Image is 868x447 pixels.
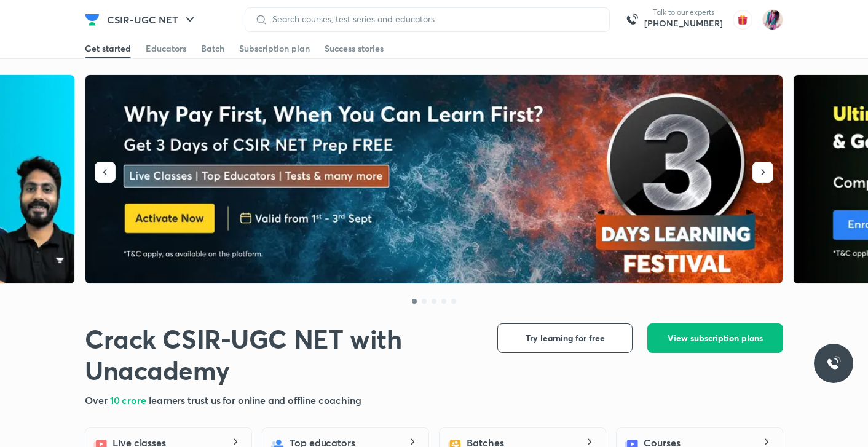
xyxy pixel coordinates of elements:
[110,394,149,406] span: 10 crore
[239,42,310,55] div: Subscription plan
[201,42,224,55] div: Batch
[85,39,131,58] a: Get started
[762,9,783,30] img: archana singh
[267,14,599,24] input: Search courses, test series and educators
[668,332,763,344] span: View subscription plans
[85,12,100,27] img: Company Logo
[85,42,131,55] div: Get started
[647,323,783,353] button: View subscription plans
[239,39,310,58] a: Subscription plan
[733,10,752,30] img: avatar
[325,42,384,55] div: Success stories
[146,42,186,55] div: Educators
[644,7,723,17] p: Talk to our experts
[149,394,361,406] span: learners trust us for online and offline coaching
[85,394,110,406] span: Over
[644,17,723,30] a: [PHONE_NUMBER]
[826,356,841,371] img: ttu
[100,7,205,32] button: CSIR-UGC NET
[497,323,633,353] button: Try learning for free
[325,39,384,58] a: Success stories
[526,332,605,344] span: Try learning for free
[146,39,186,58] a: Educators
[85,323,478,386] h1: Crack CSIR-UGC NET with Unacademy
[620,7,644,32] img: call-us
[201,39,224,58] a: Batch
